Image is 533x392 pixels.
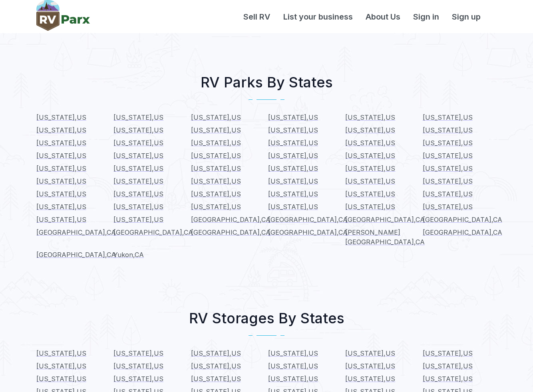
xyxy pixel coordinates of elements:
[423,216,502,224] span: [GEOGRAPHIC_DATA] , CA
[191,126,241,134] span: [US_STATE] , US
[113,177,163,185] a: [US_STATE],US
[237,11,277,23] a: Sell RV
[113,164,163,172] span: [US_STATE] , US
[36,362,86,370] span: [US_STATE] , US
[36,349,86,357] a: [US_STATE],US
[268,228,348,236] a: [GEOGRAPHIC_DATA],CA
[423,164,473,172] span: [US_STATE] , US
[345,177,395,185] a: [US_STATE],US
[36,203,86,211] span: [US_STATE] , US
[113,139,163,147] span: [US_STATE] , US
[36,190,86,198] span: [US_STATE] , US
[268,216,348,224] a: [GEOGRAPHIC_DATA],CA
[423,375,473,383] span: [US_STATE] , US
[191,349,241,357] a: [US_STATE],US
[423,375,473,383] a: [US_STATE],US
[268,349,318,357] a: [US_STATE],US
[268,190,318,198] a: [US_STATE],US
[191,203,241,211] a: [US_STATE],US
[423,126,473,134] a: [US_STATE],US
[113,139,163,147] a: [US_STATE],US
[423,113,473,121] a: [US_STATE],US
[268,113,318,121] span: [US_STATE] , US
[36,190,86,198] a: [US_STATE],US
[423,152,473,160] span: [US_STATE] , US
[191,375,241,383] a: [US_STATE],US
[113,362,163,370] span: [US_STATE] , US
[191,362,241,370] span: [US_STATE] , US
[36,113,86,121] span: [US_STATE] , US
[345,139,395,147] span: [US_STATE] , US
[191,216,270,224] span: [GEOGRAPHIC_DATA] , CA
[191,152,241,160] span: [US_STATE] , US
[345,126,395,134] a: [US_STATE],US
[36,139,86,147] a: [US_STATE],US
[36,307,497,329] h2: RV Storages By States
[36,164,86,172] span: [US_STATE] , US
[423,362,473,370] a: [US_STATE],US
[345,113,395,121] span: [US_STATE] , US
[268,216,348,224] span: [GEOGRAPHIC_DATA] , CA
[191,113,241,121] a: [US_STATE],US
[191,126,241,134] a: [US_STATE],US
[36,126,86,134] a: [US_STATE],US
[113,126,163,134] span: [US_STATE] , US
[191,177,241,185] span: [US_STATE] , US
[268,177,318,185] a: [US_STATE],US
[268,349,318,357] span: [US_STATE] , US
[423,349,473,357] span: [US_STATE] , US
[191,203,241,211] span: [US_STATE] , US
[191,228,270,236] a: [GEOGRAPHIC_DATA],CA
[191,190,241,198] span: [US_STATE] , US
[268,190,318,198] span: [US_STATE] , US
[268,228,348,236] span: [GEOGRAPHIC_DATA] , CA
[191,216,270,224] a: [GEOGRAPHIC_DATA],CA
[268,139,318,147] a: [US_STATE],US
[345,216,425,224] span: [GEOGRAPHIC_DATA] , CA
[423,349,473,357] a: [US_STATE],US
[268,126,318,134] a: [US_STATE],US
[445,11,487,23] a: Sign up
[268,152,318,160] span: [US_STATE] , US
[36,216,86,224] span: [US_STATE] , US
[36,251,116,259] a: [GEOGRAPHIC_DATA],CA
[423,113,473,121] span: [US_STATE] , US
[36,251,116,259] span: [GEOGRAPHIC_DATA] , CA
[113,349,163,357] a: [US_STATE],US
[191,139,241,147] a: [US_STATE],US
[268,203,318,211] a: [US_STATE],US
[191,164,241,172] a: [US_STATE],US
[423,164,473,172] a: [US_STATE],US
[423,228,502,236] a: [GEOGRAPHIC_DATA],CA
[113,228,193,236] a: [GEOGRAPHIC_DATA],CA
[113,190,163,198] span: [US_STATE] , US
[345,139,395,147] a: [US_STATE],US
[191,164,241,172] span: [US_STATE] , US
[423,139,473,147] a: [US_STATE],US
[113,190,163,198] a: [US_STATE],US
[191,362,241,370] a: [US_STATE],US
[345,113,395,121] a: [US_STATE],US
[36,177,86,185] span: [US_STATE] , US
[345,126,395,134] span: [US_STATE] , US
[113,126,163,134] a: [US_STATE],US
[268,164,318,172] span: [US_STATE] , US
[268,126,318,134] span: [US_STATE] , US
[345,164,395,172] span: [US_STATE] , US
[268,177,318,185] span: [US_STATE] , US
[113,251,144,259] span: Yukon , CA
[191,113,241,121] span: [US_STATE] , US
[345,228,425,246] a: [PERSON_NAME][GEOGRAPHIC_DATA],CA
[407,11,445,23] a: Sign in
[191,152,241,160] a: [US_STATE],US
[191,375,241,383] span: [US_STATE] , US
[36,139,86,147] span: [US_STATE] , US
[423,177,473,185] span: [US_STATE] , US
[345,190,395,198] span: [US_STATE] , US
[345,228,425,246] span: [PERSON_NAME][GEOGRAPHIC_DATA] , CA
[113,216,163,224] a: [US_STATE],US
[423,152,473,160] a: [US_STATE],US
[113,177,163,185] span: [US_STATE] , US
[345,190,395,198] a: [US_STATE],US
[345,375,395,383] span: [US_STATE] , US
